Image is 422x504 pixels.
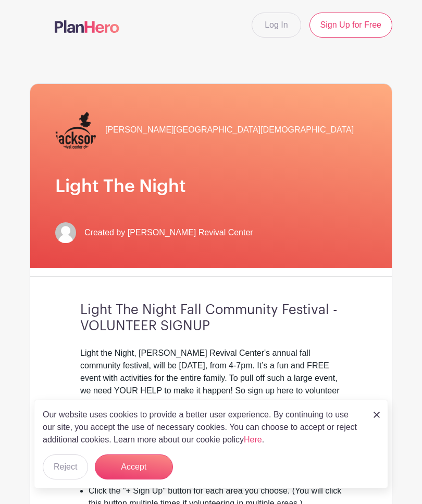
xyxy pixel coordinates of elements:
a: Log In [252,13,301,38]
button: Accept [95,454,173,479]
span: Created by [PERSON_NAME] Revival Center [84,226,253,239]
a: Sign Up for Free [309,13,392,38]
img: JRC%20Vertical%20Logo.png [55,109,97,151]
a: Here [244,435,262,444]
h1: Light The Night [55,176,367,197]
h3: Light The Night Fall Community Festival - VOLUNTEER SIGNUP [80,302,342,334]
p: Our website uses cookies to provide a better user experience. By continuing to use our site, you ... [43,409,363,446]
img: default-ce2991bfa6775e67f084385cd625a349d9dcbb7a52a09fb2fda1e96e2d18dcdb.png [55,222,76,243]
img: logo-507f7623f17ff9eddc593b1ce0a138ce2505c220e1c5a4e2b4648c50719b7d32.svg [55,20,119,33]
div: Light the Night, [PERSON_NAME] Revival Center's annual fall community festival, will be [DATE], f... [80,347,342,447]
img: close_button-5f87c8562297e5c2d7936805f587ecaba9071eb48480494691a3f1689db116b3.svg [374,412,380,418]
span: [PERSON_NAME][GEOGRAPHIC_DATA][DEMOGRAPHIC_DATA] [105,124,354,136]
button: Reject [43,454,88,479]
